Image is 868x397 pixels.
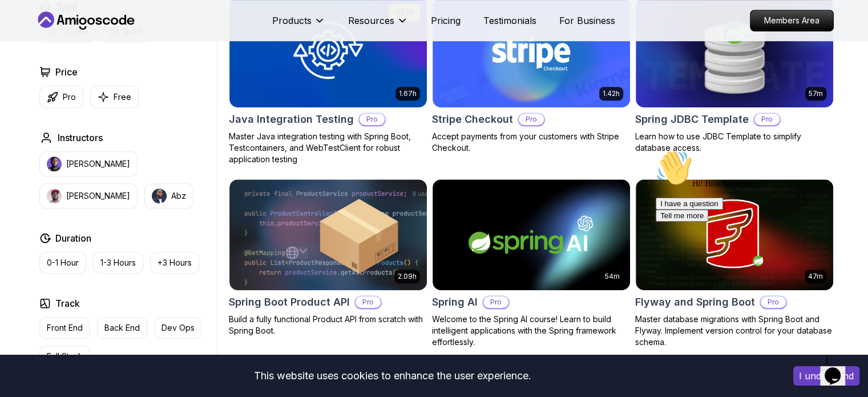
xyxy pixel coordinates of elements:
p: 1.67h [399,89,417,98]
h2: Track [55,296,80,310]
p: 54m [605,272,620,281]
h2: Stripe Checkout [432,111,513,127]
p: 57m [809,89,823,98]
img: Spring AI card [433,179,630,290]
p: Build a fully functional Product API from scratch with Spring Boot. [229,314,427,336]
div: This website uses cookies to enhance the user experience. [9,363,776,388]
a: For Business [559,14,615,27]
button: 0-1 Hour [39,252,86,274]
button: Accept cookies [793,366,859,386]
p: [PERSON_NAME] [66,158,130,170]
a: Spring Boot Product API card2.09hSpring Boot Product APIProBuild a fully functional Product API f... [229,179,427,336]
button: Back End [97,317,147,339]
iframe: chat widget [820,351,857,386]
button: Dev Ops [154,317,202,339]
button: 1-3 Hours [93,252,143,274]
button: Front End [39,317,90,339]
p: Back End [104,322,140,334]
p: [PERSON_NAME] [66,190,130,202]
p: Members Area [750,10,833,31]
p: Dev Ops [162,322,195,334]
p: Pro [483,296,508,308]
p: 2.09h [398,272,417,281]
h2: Flyway and Spring Boot [635,294,755,310]
p: Resources [348,14,394,27]
h2: Instructors [58,131,103,145]
p: Front End [47,322,83,334]
img: instructor img [47,157,62,171]
img: Flyway and Spring Boot card [636,179,833,290]
p: +3 Hours [158,257,192,268]
p: Master Java integration testing with Spring Boot, Testcontainers, and WebTestClient for robust ap... [229,131,427,165]
p: Master database migrations with Spring Boot and Flyway. Implement version control for your databa... [635,314,834,348]
h2: Spring Boot Product API [229,294,350,310]
h2: Duration [55,231,91,245]
p: Products [272,14,312,27]
a: Testimonials [483,14,536,27]
button: Resources [348,14,408,37]
p: Pro [63,91,76,103]
img: instructor img [47,189,62,203]
p: Abz [171,190,186,202]
button: Free [90,86,139,108]
span: Hi! How can we help? [5,34,113,43]
p: Free [114,91,131,103]
p: Learn how to use JDBC Template to simplify database access. [635,131,834,154]
p: 1-3 Hours [100,257,136,268]
img: Spring Boot Product API card [229,179,427,290]
p: Full Stack [47,351,83,362]
a: Spring AI card54mSpring AIProWelcome to the Spring AI course! Learn to build intelligent applicat... [432,179,631,348]
img: :wave: [5,5,41,41]
button: +3 Hours [150,252,199,274]
a: Pricing [431,14,461,27]
p: Pro [360,114,385,125]
button: Full Stack [39,346,90,367]
p: 0-1 Hour [47,257,79,268]
a: Members Area [750,10,834,31]
button: I have a question [5,53,72,65]
p: Pro [754,114,780,125]
p: Pro [519,114,544,125]
a: Flyway and Spring Boot card47mFlyway and Spring BootProMaster database migrations with Spring Boo... [635,179,834,348]
h2: Spring JDBC Template [635,111,749,127]
h2: Java Integration Testing [229,111,354,127]
button: Tell me more [5,65,57,77]
div: 👋Hi! How can we help?I have a questionTell me more [5,5,210,77]
button: instructor img[PERSON_NAME] [39,183,138,208]
h2: Price [55,65,78,79]
p: Pro [356,296,381,308]
button: instructor imgAbz [144,183,193,208]
iframe: chat widget [651,145,857,346]
button: instructor img[PERSON_NAME] [39,151,138,177]
p: 1.42h [603,89,620,98]
p: Accept payments from your customers with Stripe Checkout. [432,131,631,154]
h2: Spring AI [432,294,478,310]
button: Products [272,14,325,37]
button: Pro [39,86,83,108]
p: Welcome to the Spring AI course! Learn to build intelligent applications with the Spring framewor... [432,314,631,348]
img: instructor img [152,189,167,203]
